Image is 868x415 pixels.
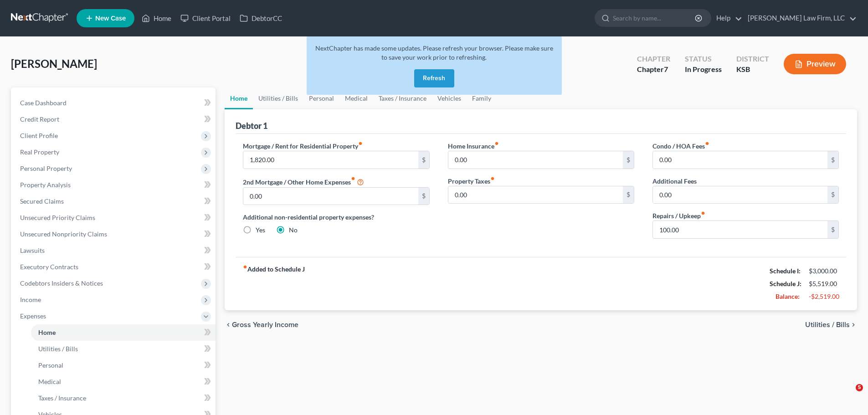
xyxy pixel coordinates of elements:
i: fiber_manual_record [494,141,499,146]
span: Executory Contracts [20,263,78,271]
input: -- [448,151,623,169]
a: [PERSON_NAME] Law Firm, LLC [743,10,857,26]
span: [PERSON_NAME] [11,57,97,70]
a: Help [712,10,742,26]
label: Additional non-residential property expenses? [243,212,429,222]
span: Utilities / Bills [38,345,78,353]
label: Repairs / Upkeep [652,211,705,220]
div: $ [827,221,838,238]
div: District [736,54,769,64]
label: Home Insurance [448,141,499,151]
input: -- [243,151,418,169]
span: Expenses [20,312,46,320]
a: Home [225,87,253,109]
span: New Case [95,15,126,22]
div: Chapter [637,54,670,64]
span: Lawsuits [20,246,45,254]
a: Credit Report [13,111,216,128]
span: Unsecured Priority Claims [20,214,95,221]
div: -$2,519.00 [809,292,839,301]
button: chevron_left Gross Yearly Income [225,321,298,328]
label: Additional Fees [652,176,697,186]
i: fiber_manual_record [243,265,247,269]
i: chevron_right [850,321,857,328]
span: Credit Report [20,115,59,123]
span: Property Analysis [20,181,71,189]
span: Unsecured Nonpriority Claims [20,230,107,238]
span: Personal Property [20,164,72,172]
span: Codebtors Insiders & Notices [20,279,103,287]
span: 7 [664,65,668,73]
a: Medical [31,374,216,390]
label: Condo / HOA Fees [652,141,709,151]
button: Preview [784,54,846,74]
input: -- [653,186,827,204]
a: Executory Contracts [13,259,216,275]
a: Utilities / Bills [253,87,303,109]
i: chevron_left [225,321,232,328]
div: $3,000.00 [809,266,839,276]
button: Refresh [414,69,454,87]
label: Yes [256,225,265,235]
a: Home [31,324,216,341]
div: $ [418,188,429,205]
a: Utilities / Bills [31,341,216,357]
span: Home [38,328,56,336]
a: Unsecured Nonpriority Claims [13,226,216,242]
label: No [289,225,298,235]
div: KSB [736,64,769,75]
a: Property Analysis [13,177,216,193]
a: Home [137,10,176,26]
button: Utilities / Bills chevron_right [805,321,857,328]
i: fiber_manual_record [490,176,495,181]
a: DebtorCC [235,10,287,26]
div: $5,519.00 [809,279,839,288]
div: Chapter [637,64,670,75]
i: fiber_manual_record [351,176,355,181]
a: Taxes / Insurance [31,390,216,406]
input: -- [653,151,827,169]
input: -- [448,186,623,204]
span: Taxes / Insurance [38,394,86,402]
span: Secured Claims [20,197,64,205]
span: Gross Yearly Income [232,321,298,328]
span: NextChapter has made some updates. Please refresh your browser. Please make sure to save your wor... [315,44,553,61]
div: $ [623,151,634,169]
strong: Schedule I: [770,267,801,275]
label: 2nd Mortgage / Other Home Expenses [243,176,364,187]
span: Utilities / Bills [805,321,850,328]
iframe: Intercom live chat [837,384,859,406]
span: Personal [38,361,63,369]
a: Secured Claims [13,193,216,210]
a: Personal [303,87,339,109]
div: $ [827,186,838,204]
a: Case Dashboard [13,95,216,111]
span: 5 [856,384,863,391]
span: Income [20,296,41,303]
span: Real Property [20,148,59,156]
input: -- [653,221,827,238]
span: Medical [38,378,61,385]
div: In Progress [685,64,722,75]
input: Search by name... [613,10,696,26]
label: Property Taxes [448,176,495,186]
strong: Balance: [776,292,800,300]
strong: Added to Schedule J [243,265,305,303]
a: Client Portal [176,10,235,26]
div: Status [685,54,722,64]
strong: Schedule J: [770,280,801,287]
div: Debtor 1 [236,120,267,131]
div: $ [623,186,634,204]
i: fiber_manual_record [701,211,705,215]
label: Mortgage / Rent for Residential Property [243,141,363,151]
input: -- [243,188,418,205]
span: Case Dashboard [20,99,67,107]
a: Personal [31,357,216,374]
i: fiber_manual_record [705,141,709,146]
div: $ [827,151,838,169]
a: Unsecured Priority Claims [13,210,216,226]
i: fiber_manual_record [358,141,363,146]
a: Lawsuits [13,242,216,259]
div: $ [418,151,429,169]
span: Client Profile [20,132,58,139]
